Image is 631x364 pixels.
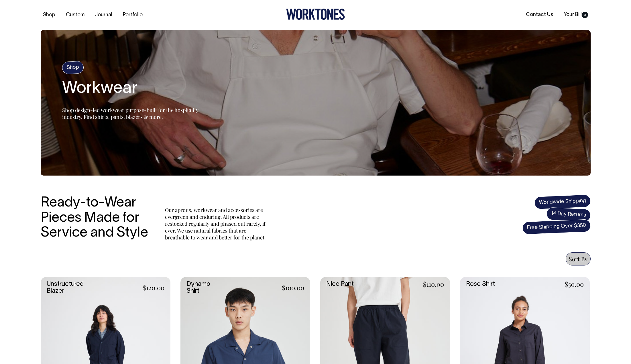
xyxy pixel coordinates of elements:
[165,206,268,241] p: Our aprons, workwear and accessories are evergreen and enduring. All products are restocked regul...
[64,10,87,20] a: Custom
[569,255,587,263] span: Sort By
[546,207,591,222] span: 14 Day Returns
[522,219,591,235] span: Free Shipping Over $350
[582,12,588,18] span: 0
[62,107,198,120] span: Shop design-led workwear purpose-built for the hospitality industry. Find shirts, pants, blazers ...
[41,10,58,20] a: Shop
[121,10,145,20] a: Portfolio
[41,196,152,241] h3: Ready-to-Wear Pieces Made for Service and Style
[561,10,590,19] a: Your Bill0
[93,10,115,20] a: Journal
[534,194,591,209] span: Worldwide Shipping
[62,80,205,98] h1: Workwear
[524,10,555,19] a: Contact Us
[62,61,84,74] h4: Shop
